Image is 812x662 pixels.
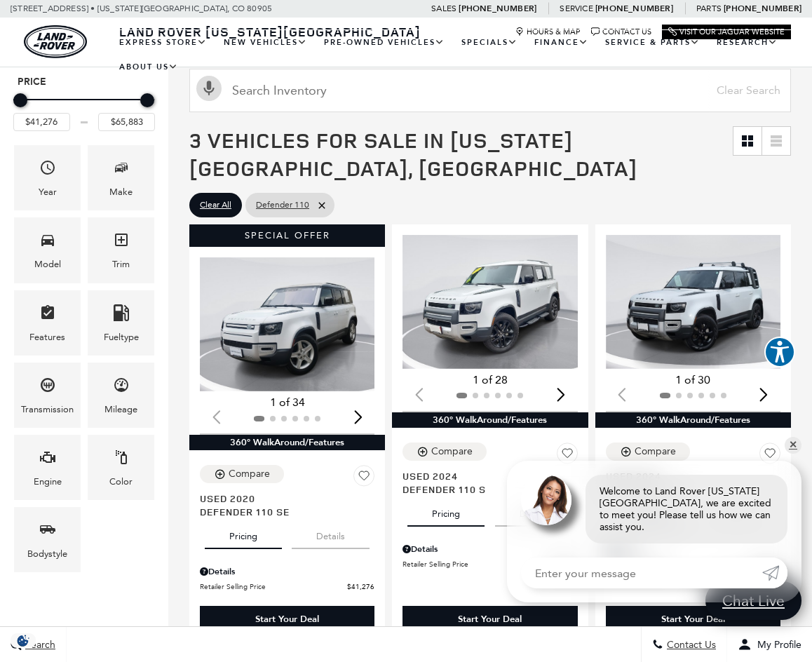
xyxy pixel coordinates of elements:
[402,606,577,633] div: Start Your Deal
[200,581,374,592] a: Retailer Selling Price $41,276
[24,25,87,58] img: Land Rover
[88,363,154,428] div: MileageMileage
[402,559,550,569] span: Retailer Selling Price
[39,301,56,330] span: Features
[200,465,284,483] button: Compare Vehicle
[764,337,795,370] aside: Accessibility Help Desk
[39,228,56,257] span: Model
[431,4,456,13] span: Sales
[7,633,39,648] img: Opt-Out Icon
[39,518,56,546] span: Bodystyle
[521,558,762,588] input: Enter your message
[759,443,780,469] button: Save Vehicle
[14,363,81,428] div: TransmissionTransmission
[39,373,56,402] span: Transmission
[560,4,593,13] span: Service
[27,546,67,562] div: Bodystyle
[696,4,722,13] span: Parts
[733,127,762,155] a: Grid View
[764,337,795,367] button: Explore your accessibility options
[635,445,676,458] div: Compare
[752,639,801,651] span: My Profile
[453,30,526,55] a: Specials
[113,156,130,184] span: Make
[39,156,56,184] span: Year
[591,27,651,36] a: Contact Us
[196,76,222,101] svg: Click to toggle on voice search
[606,372,780,388] div: 1 of 30
[349,402,367,433] div: Next slide
[34,257,61,272] div: Model
[200,196,231,214] span: Clear All
[200,395,374,410] div: 1 of 34
[14,145,81,210] div: YearYear
[458,613,522,626] div: Start Your Deal
[402,235,581,369] div: 1 / 2
[606,235,784,369] img: 2024 Land Rover Defender 110 S 1
[113,373,130,402] span: Mileage
[189,69,791,112] input: Search Inventory
[256,196,309,214] span: Defender 110
[39,445,56,474] span: Engine
[189,224,385,247] div: Special Offer
[13,113,70,131] input: Minimum
[189,126,637,182] span: 3 Vehicles for Sale in [US_STATE][GEOGRAPHIC_DATA], [GEOGRAPHIC_DATA]
[708,30,786,55] a: Research
[88,435,154,500] div: ColorColor
[113,228,130,257] span: Trim
[347,581,374,592] span: $41,276
[111,23,429,40] a: Land Rover [US_STATE][GEOGRAPHIC_DATA]
[200,257,378,391] div: 1 / 2
[113,445,130,474] span: Color
[229,468,270,480] div: Compare
[7,633,39,648] section: Click to Open Cookie Consent Modal
[402,559,577,569] a: Retailer Selling Price $58,783
[495,496,573,527] button: details tab
[39,184,57,200] div: Year
[402,443,487,461] button: Compare Vehicle
[521,475,571,525] img: Agent profile photo
[111,30,215,55] a: EXPRESS STORE
[24,25,87,58] a: land-rover
[113,301,130,330] span: Fueltype
[431,445,473,458] div: Compare
[586,475,787,543] div: Welcome to Land Rover [US_STATE][GEOGRAPHIC_DATA], we are excited to meet you! Please tell us how...
[111,30,791,79] nav: Main Navigation
[112,257,130,272] div: Trim
[200,505,364,518] span: Defender 110 SE
[292,518,370,549] button: details tab
[14,435,81,500] div: EngineEngine
[111,55,187,79] a: About Us
[402,469,577,496] a: Used 2024Defender 110 S
[668,27,785,36] a: Visit Our Jaguar Website
[255,613,319,626] div: Start Your Deal
[724,3,801,14] a: [PHONE_NUMBER]
[762,558,787,588] a: Submit
[459,3,536,14] a: [PHONE_NUMBER]
[215,30,316,55] a: New Vehicles
[402,543,577,555] div: Pricing Details - Defender 110 S
[392,412,588,428] div: 360° WalkAround/Features
[18,76,151,88] h5: Price
[104,402,137,417] div: Mileage
[88,217,154,283] div: TrimTrim
[595,3,673,14] a: [PHONE_NUMBER]
[13,88,155,131] div: Price
[205,518,282,549] button: pricing tab
[29,330,65,345] div: Features
[526,30,597,55] a: Finance
[14,507,81,572] div: BodystyleBodystyle
[316,30,453,55] a: Pre-Owned Vehicles
[200,581,347,592] span: Retailer Selling Price
[606,443,690,461] button: Compare Vehicle
[104,330,139,345] div: Fueltype
[200,565,374,578] div: Pricing Details - Defender 110 SE
[140,93,154,107] div: Maximum Price
[109,474,133,489] div: Color
[200,492,364,505] span: Used 2020
[727,627,812,662] button: Open user profile menu
[402,469,567,482] span: Used 2024
[595,412,791,428] div: 360° WalkAround/Features
[109,184,133,200] div: Make
[119,23,421,40] span: Land Rover [US_STATE][GEOGRAPHIC_DATA]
